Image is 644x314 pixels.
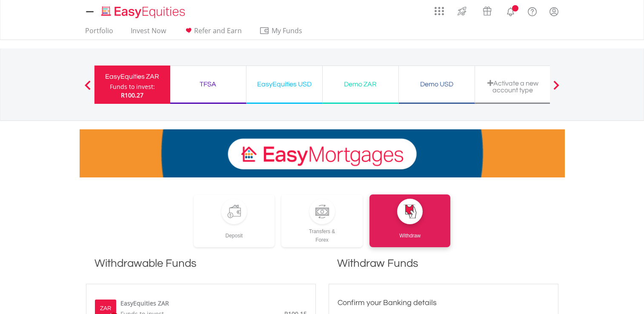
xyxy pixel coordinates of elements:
img: EasyEquities_Logo.png [100,5,189,19]
span: R100.27 [121,91,143,99]
a: Notifications [500,2,521,19]
a: Refer and Earn [180,26,245,40]
div: TFSA [175,78,241,90]
label: ZAR [100,304,111,313]
img: EasyMortage Promotion Banner [80,129,565,177]
h1: Withdraw Funds [329,256,558,280]
div: Demo ZAR [328,78,393,90]
a: Portfolio [82,26,117,40]
a: Invest Now [127,26,169,40]
a: AppsGrid [429,2,449,16]
div: Deposit [194,224,275,240]
h1: Withdrawable Funds [86,256,316,280]
div: Transfers & Forex [281,224,363,244]
img: vouchers-v2.svg [480,4,494,18]
a: Deposit [194,194,275,247]
img: thrive-v2.svg [455,4,469,18]
div: Demo USD [404,78,469,90]
a: My Profile [543,2,565,21]
h3: Confirm your Banking details [338,297,550,309]
div: Activate a new account type [480,80,546,94]
div: EasyEquities ZAR [100,71,165,83]
div: Funds to invest: [110,83,155,91]
a: FAQ's and Support [521,2,543,19]
a: Transfers &Forex [281,194,363,247]
div: Withdraw [369,224,451,240]
a: Vouchers [475,2,500,18]
a: Home page [98,2,189,19]
a: Withdraw [369,194,451,247]
span: My Funds [259,25,315,36]
label: EasyEquities ZAR [120,299,169,308]
span: Refer and Earn [194,26,242,35]
div: EasyEquities USD [252,78,317,90]
img: grid-menu-icon.svg [435,6,444,16]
